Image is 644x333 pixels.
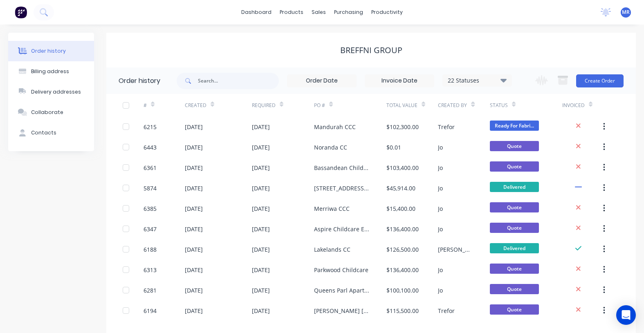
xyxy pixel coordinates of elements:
div: [PERSON_NAME] [PERSON_NAME] #162795 E1 [314,306,370,315]
div: [DATE] [185,266,203,274]
div: 6385 [144,204,157,213]
button: Delivery addresses [8,82,94,102]
input: Search... [198,73,279,89]
div: Status [490,102,508,109]
span: Delivered [490,243,539,253]
div: [DATE] [185,143,203,152]
div: 6361 [144,163,157,172]
span: Ready For Fabri... [490,121,539,131]
button: Billing address [8,61,94,82]
div: $115,500.00 [386,306,419,315]
img: Factory [15,6,27,18]
div: Created By [438,102,467,109]
div: $103,400.00 [386,163,419,172]
div: 6194 [144,306,157,315]
div: $136,400.00 [386,225,419,233]
div: [DATE] [185,245,203,254]
div: 6347 [144,225,157,233]
div: PO # [314,94,386,116]
div: Bassandean Childcare [314,163,370,172]
div: Total Value [386,102,417,109]
div: [DATE] [185,225,203,233]
div: # [144,102,147,109]
div: Parkwood Childcare [314,266,368,274]
div: Required [252,102,276,109]
div: Created [185,94,252,116]
div: Contacts [31,129,56,136]
span: Quote [490,202,539,212]
div: Status [490,94,562,116]
div: Aspire Childcare Eglinton [314,225,370,233]
div: [DATE] [252,163,270,172]
div: [DATE] [252,286,270,295]
div: 5874 [144,184,157,192]
div: Queens Parl Apartments (Project #165284) [314,286,370,295]
div: Jo [438,143,443,152]
span: Quote [490,161,539,172]
div: [DATE] [252,123,270,131]
span: MR [622,9,630,16]
input: Order Date [287,75,356,87]
div: Jo [438,163,443,172]
div: [DATE] [185,204,203,213]
div: [DATE] [252,204,270,213]
div: [DATE] [185,163,203,172]
div: PO # [314,102,325,109]
span: Quote [490,264,539,274]
div: [DATE] [185,306,203,315]
div: Collaborate [31,109,63,116]
div: [DATE] [185,123,203,131]
div: Created [185,102,206,109]
div: productivity [367,6,407,18]
div: 22 Statuses [443,76,512,85]
div: [DATE] [252,306,270,315]
span: Quote [490,304,539,315]
div: products [276,6,307,18]
span: Quote [490,141,539,151]
div: Required [252,94,314,116]
span: Quote [490,284,539,294]
div: [PERSON_NAME] [438,245,473,254]
div: Order history [31,47,66,55]
div: 6188 [144,245,157,254]
div: 6281 [144,286,157,295]
div: 6215 [144,123,157,131]
a: dashboard [237,6,276,18]
div: # [144,94,185,116]
div: $102,300.00 [386,123,419,131]
div: $0.01 [386,143,401,152]
div: $15,400.00 [386,204,415,213]
div: [DATE] [252,184,270,192]
div: [DATE] [185,286,203,295]
div: $136,400.00 [386,266,419,274]
div: Order history [119,76,160,86]
div: $126,500.00 [386,245,419,254]
div: $100,100.00 [386,286,419,295]
span: Delivered [490,182,539,192]
div: Trefor [438,123,455,131]
div: Created By [438,94,489,116]
button: Order history [8,41,94,61]
div: [STREET_ADDRESS][PERSON_NAME] [314,184,370,192]
div: Billing address [31,68,69,75]
div: Merriwa CCC [314,204,350,213]
div: Breffni Group [340,45,402,55]
div: Invoiced [562,94,604,116]
div: 6443 [144,143,157,152]
div: [DATE] [252,143,270,152]
div: sales [307,6,330,18]
div: Jo [438,266,443,274]
button: Create Order [576,74,624,87]
div: Jo [438,204,443,213]
div: Total Value [386,94,438,116]
div: Mandurah CCC [314,123,356,131]
button: Collaborate [8,102,94,123]
span: Quote [490,223,539,233]
div: Jo [438,184,443,192]
div: 6313 [144,266,157,274]
div: purchasing [330,6,367,18]
button: Contacts [8,123,94,143]
div: [DATE] [185,184,203,192]
div: [DATE] [252,266,270,274]
div: $45,914.00 [386,184,415,192]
